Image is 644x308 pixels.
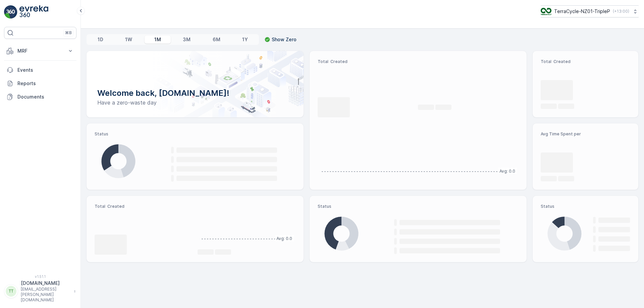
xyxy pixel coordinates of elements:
[97,99,293,107] p: Have a zero-waste day
[95,131,296,137] p: Status
[17,67,74,73] p: Events
[4,274,76,279] span: v 1.51.1
[98,36,103,43] p: 1D
[541,8,551,15] img: TC_7kpGtVS.png
[4,44,76,58] button: MRF
[65,30,72,36] p: ⌘B
[541,204,630,209] p: Status
[125,36,132,43] p: 1W
[613,9,629,14] p: ( +13:00 )
[318,59,519,64] p: Total Created
[21,280,70,287] p: [DOMAIN_NAME]
[17,94,74,100] p: Documents
[4,63,76,77] a: Events
[6,286,16,297] div: TT
[17,48,63,54] p: MRF
[21,287,70,303] p: [EMAIL_ADDRESS][PERSON_NAME][DOMAIN_NAME]
[554,8,610,15] p: TerraCycle-NZ01-TripleP
[4,280,76,303] button: TT[DOMAIN_NAME][EMAIL_ADDRESS][PERSON_NAME][DOMAIN_NAME]
[97,88,293,99] p: Welcome back, [DOMAIN_NAME]!
[19,5,48,19] img: logo_light-DOdMpM7g.png
[272,36,297,43] p: Show Zero
[4,90,76,104] a: Documents
[318,204,519,209] p: Status
[213,36,220,43] p: 6M
[541,131,630,137] p: Avg Time Spent per
[4,5,17,19] img: logo
[242,36,248,43] p: 1Y
[4,77,76,90] a: Reports
[541,59,630,64] p: Total Created
[183,36,191,43] p: 3M
[154,36,161,43] p: 1M
[95,204,192,209] p: Total Created
[17,80,74,87] p: Reports
[541,5,639,17] button: TerraCycle-NZ01-TripleP(+13:00)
